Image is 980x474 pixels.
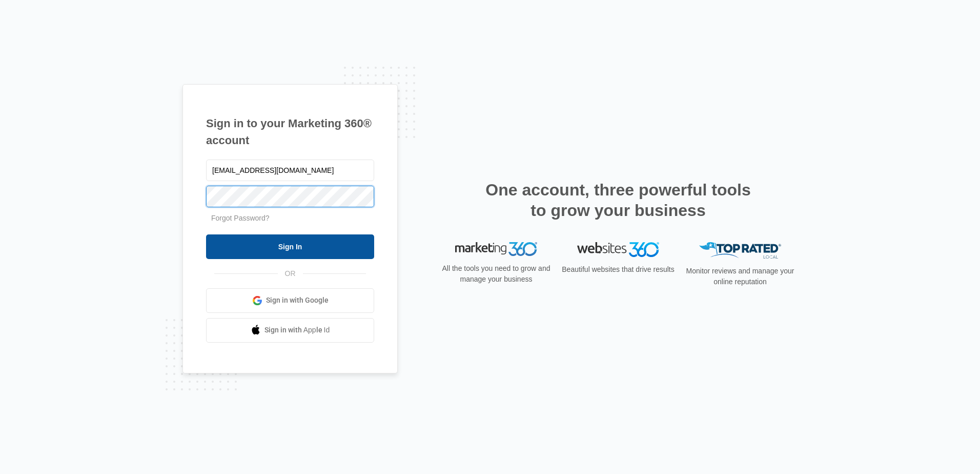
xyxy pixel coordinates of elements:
a: Sign in with Google [206,288,374,313]
img: Websites 360 [577,242,659,257]
span: Sign in with Apple Id [264,325,330,335]
img: Marketing 360 [455,242,537,256]
a: Sign in with Apple Id [206,318,374,343]
p: Monitor reviews and manage your online reputation [683,266,798,287]
img: Top Rated Local [699,242,781,259]
h1: Sign in to your Marketing 360® account [206,115,374,149]
span: OR [278,268,303,279]
span: Sign in with Google [266,295,329,306]
a: Forgot Password? [211,214,270,222]
h2: One account, three powerful tools to grow your business [482,180,754,221]
p: Beautiful websites that drive results [561,264,676,275]
p: All the tools you need to grow and manage your business [439,263,554,285]
input: Email [206,160,374,181]
input: Sign In [206,234,374,259]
